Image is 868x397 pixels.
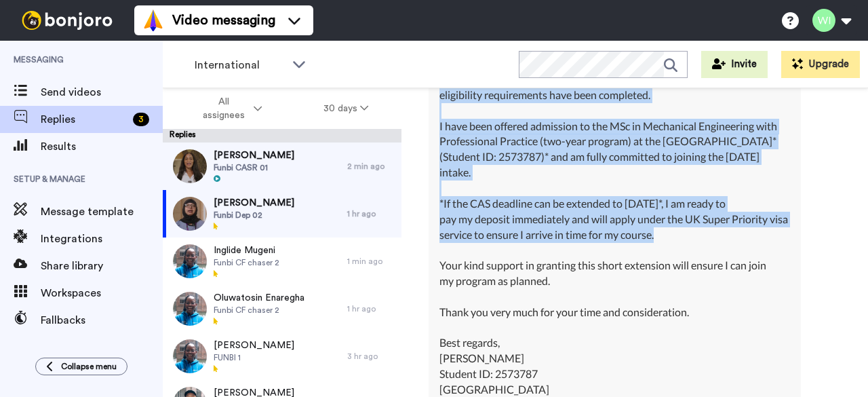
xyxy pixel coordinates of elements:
span: Replies [41,111,127,128]
img: 94fa5eca-16e8-43c4-ab44-e3af1d854f4f-thumb.jpg [173,197,207,231]
span: Workspaces [41,285,163,301]
div: Replies [163,129,401,143]
span: Integrations [41,231,163,247]
span: FUNBI 1 [214,352,294,363]
span: Funbi Dep 02 [214,210,294,221]
span: [PERSON_NAME] [214,149,294,162]
div: 3 [133,113,149,126]
span: Results [41,138,163,155]
img: aa4d0603-80e3-4e58-a0fb-b2947d5a03b5-thumb.jpg [173,244,207,278]
span: Collapse menu [61,361,117,372]
span: Oluwatosin Enaregha [214,291,304,305]
span: Funbi CF chaser 2 [214,305,304,316]
span: [PERSON_NAME] [214,196,294,210]
img: f0435363-af8b-43cb-a0d4-dda7bf440479-thumb.jpg [173,339,207,373]
span: Message template [41,204,163,220]
a: Inglide MugeniFunbi CF chaser 21 min ago [163,238,401,285]
button: Collapse menu [35,358,127,375]
a: [PERSON_NAME]FUNBI 13 hr ago [163,333,401,380]
a: [PERSON_NAME]Funbi CASR 012 min ago [163,143,401,190]
span: [PERSON_NAME] [214,339,294,352]
span: Share library [41,258,163,274]
span: Send videos [41,84,163,100]
div: 1 hr ago [347,208,395,219]
span: Funbi CF chaser 2 [214,257,279,268]
img: vm-color.svg [142,10,164,31]
a: Oluwatosin EnareghaFunbi CF chaser 21 hr ago [163,285,401,333]
span: Video messaging [172,11,275,30]
span: International [195,57,285,73]
button: All assignees [165,90,293,128]
img: 18c8c6cf-73b7-44df-959e-9da70d9e2fcd-thumb.jpg [173,149,207,183]
button: 30 days [293,96,399,121]
div: 2 min ago [347,161,395,172]
div: 1 hr ago [347,303,395,314]
img: bj-logo-header-white.svg [16,11,118,30]
span: All assignees [196,95,251,122]
div: 3 hr ago [347,351,395,362]
span: Funbi CASR 01 [214,162,294,173]
span: Inglide Mugeni [214,244,279,257]
button: Invite [701,51,768,78]
button: Upgrade [781,51,860,78]
a: [PERSON_NAME]Funbi Dep 021 hr ago [163,190,401,238]
span: Fallbacks [41,312,163,328]
div: 1 min ago [347,256,395,267]
img: aa4d0603-80e3-4e58-a0fb-b2947d5a03b5-thumb.jpg [173,292,207,326]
